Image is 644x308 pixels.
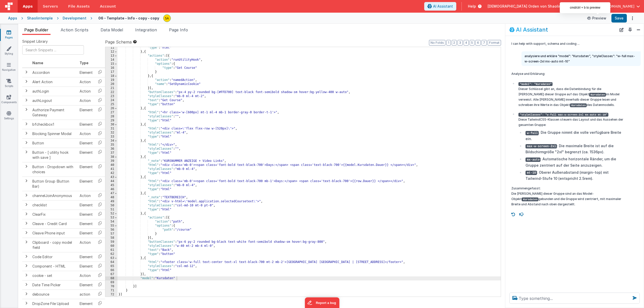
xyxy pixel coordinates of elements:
[43,4,58,9] span: Servers
[30,280,78,290] td: Date Time Picker
[30,177,78,191] td: Button Group (Button Bar)
[516,27,548,33] h2: AI Assistant
[30,68,78,77] td: Accordion
[629,15,636,22] button: Options
[482,40,487,46] button: 7
[98,16,159,20] h4: 06 - Template - Info - copy - copy
[446,40,451,46] button: 1
[526,171,537,175] code: mt-10
[30,120,78,129] td: bfcheckbox1
[105,159,117,163] div: 39
[30,96,78,105] td: authLogout
[105,106,117,111] div: 26
[524,53,638,64] p: analysiere und erkläre "model": "Kursdaten", "styleClasses": "w-full max-w-screen-2xl mx-auto mt-10"
[105,276,117,280] div: 68
[30,219,78,228] td: Cleave - Credit Card
[305,297,339,308] iframe: Marker.io feedback button
[105,90,117,94] div: 22
[105,204,117,208] div: 50
[30,162,78,177] td: Button - Dropdown with choices
[105,139,117,143] div: 34
[30,210,78,219] td: ClearFix
[524,143,625,155] li: : Die maximale Breite ist auf die Bildschirmgröße "2xl" begrenzt (ca. 1536px).
[488,4,573,9] span: [DEMOGRAPHIC_DATA] Orden von Shaolin e.V —
[78,77,95,86] td: Action
[452,40,457,46] button: 2
[429,40,445,46] button: No Folds
[105,175,117,179] div: 43
[105,268,117,272] div: 66
[618,26,625,33] button: New Chat
[105,224,117,228] div: 55
[169,27,188,32] span: Page Info
[522,197,538,201] code: Kursdaten
[105,284,117,289] div: 70
[105,252,117,256] div: 62
[560,2,610,13] div: cmd/ctrl + b to preview
[105,236,117,240] div: 58
[105,62,117,66] div: 15
[105,86,117,90] div: 21
[78,200,95,210] td: Element
[105,54,117,58] div: 13
[105,58,117,62] div: 14
[105,163,117,167] div: 40
[78,138,95,148] td: Element
[105,111,117,115] div: 27
[105,66,117,70] div: 16
[78,271,95,280] td: Action
[105,179,117,183] div: 44
[105,115,117,119] div: 28
[105,260,117,264] div: 64
[78,105,95,120] td: Element
[570,103,587,107] code: Kursdaten
[105,240,117,244] div: 59
[105,167,117,171] div: 41
[468,4,476,9] span: Help
[30,252,78,261] td: Code Editor
[78,280,95,290] td: Element
[589,93,606,97] code: Kursdaten
[105,256,117,260] div: 63
[32,61,43,65] span: Name
[424,2,456,11] button: AI Assistant
[30,129,78,138] td: Blocking Spinner Modal
[105,248,117,252] div: 61
[22,39,48,44] span: Snippet Library
[78,129,95,138] td: Action
[105,220,117,224] div: 54
[105,212,117,216] div: 52
[30,200,78,210] td: checklist
[524,169,625,182] li: : Oberer Außenabstand (margin-top) mit Tailwind-Stufe 10 (entspricht 2.5rem).
[78,148,95,162] td: Element
[518,112,625,127] p: Diese TailwindCSS-Klassen steuern das Layout und das Aussehen der gesamten Gruppe:
[68,4,90,9] span: File Assets
[105,50,117,54] div: 12
[30,77,78,86] td: Alert Action
[105,264,117,268] div: 65
[105,272,117,276] div: 67
[30,261,78,271] td: Component - HTML
[105,143,117,147] div: 35
[78,96,95,105] td: Action
[488,40,501,46] button: Format
[24,27,49,32] span: Page Builder
[526,131,539,135] code: w-full
[105,127,117,131] div: 31
[105,135,117,139] div: 33
[105,82,117,86] div: 20
[30,290,78,299] td: debounce
[627,26,634,33] button: Toggle Pin
[105,171,117,175] div: 42
[135,27,157,32] span: Integration
[524,156,625,168] li: : Automatische horizontale Ränder, um die Gruppe zentriert auf der Seite anzuzeigen.
[105,208,117,212] div: 51
[470,40,474,46] button: 5
[23,4,33,9] span: Apps
[105,289,117,293] div: 71
[105,200,117,204] div: 49
[30,191,78,200] td: channelJoinAnonymous
[105,293,117,297] div: 72
[105,228,117,232] div: 56
[105,131,117,135] div: 32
